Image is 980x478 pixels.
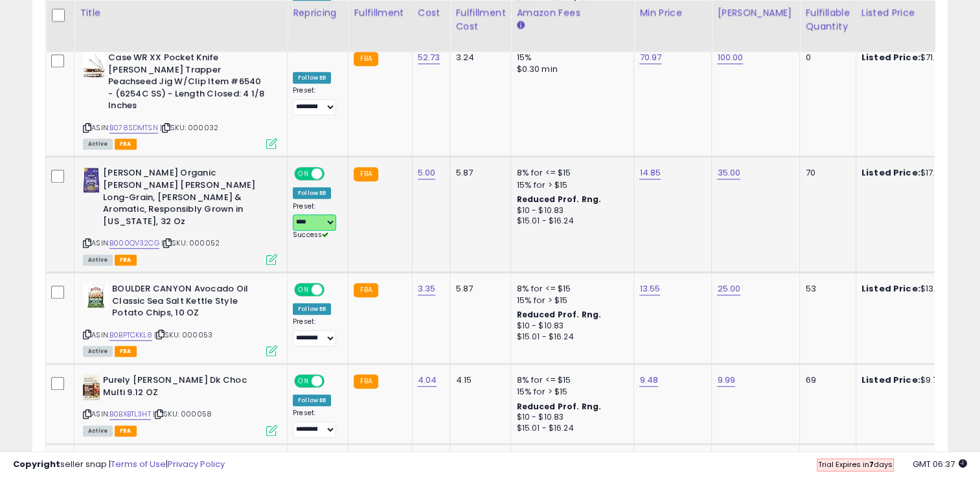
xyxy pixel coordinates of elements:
b: [PERSON_NAME] Organic [PERSON_NAME] [PERSON_NAME] Long-Grain, [PERSON_NAME] & Aromatic, Responsib... [103,167,260,231]
span: All listings currently available for purchase on Amazon [83,139,113,150]
div: $15.01 - $16.24 [516,423,624,434]
div: Preset: [293,86,338,115]
div: Follow BB [293,187,331,199]
div: Follow BB [293,394,331,406]
a: 9.48 [639,374,658,387]
b: Listed Price: [861,282,920,295]
div: $0.30 min [516,63,624,75]
span: All listings currently available for purchase on Amazon [83,346,113,357]
div: Preset: [293,409,338,438]
div: ASIN: [83,52,277,148]
img: 41S1k+ygnhL._SL40_.jpg [83,52,105,78]
div: Fulfillable Quantity [805,6,850,34]
div: 15% [516,52,624,63]
div: 15% for > $15 [516,295,624,306]
b: Case WR XX Pocket Knife [PERSON_NAME] Trapper Peachseed Jig W/Clip Item #6540 - (6254C SS) - Leng... [108,52,266,115]
b: 7 [869,459,874,470]
span: All listings currently available for purchase on Amazon [83,426,113,437]
span: 2025-08-17 06:37 GMT [913,458,967,470]
a: B000QV32CG [109,238,159,249]
div: 69 [805,374,845,386]
div: 8% for <= $15 [516,167,624,179]
small: FBA [354,283,378,297]
b: Listed Price: [861,166,920,179]
div: $71.89 [861,52,969,63]
div: 0 [805,52,845,63]
a: 4.04 [418,374,437,387]
div: $10 - $10.83 [516,412,624,423]
small: FBA [354,52,378,66]
div: [PERSON_NAME] [717,6,794,20]
div: $15.01 - $16.24 [516,216,624,227]
span: | SKU: 000052 [161,238,220,248]
span: FBA [115,255,137,266]
a: 13.55 [639,282,660,295]
img: 41onWb1hxFL._SL40_.jpg [83,167,100,193]
div: $13.55 [861,283,969,295]
span: | SKU: 000053 [154,330,212,340]
span: FBA [115,346,137,357]
b: Listed Price: [861,51,920,63]
a: Privacy Policy [168,458,225,470]
a: 5.00 [418,166,436,179]
a: B0BXBTL3HT [109,409,151,420]
b: Reduced Prof. Rng. [516,309,601,320]
div: Follow BB [293,72,331,84]
div: Fulfillment Cost [455,6,505,34]
div: Preset: [293,317,338,347]
a: 100.00 [717,51,743,64]
div: 8% for <= $15 [516,374,624,386]
div: ASIN: [83,167,277,263]
span: OFF [323,168,343,179]
small: FBA [354,167,378,181]
a: 3.35 [418,282,436,295]
img: 51skFviKejL._SL40_.jpg [83,374,100,400]
a: 52.73 [418,51,440,64]
div: 5.87 [455,167,501,179]
span: OFF [323,376,343,387]
span: ON [295,168,312,179]
span: ON [295,284,312,295]
span: | SKU: 000058 [153,409,212,419]
div: Amazon Fees [516,6,628,20]
div: 5.87 [455,283,501,295]
div: ASIN: [83,283,277,355]
small: FBA [354,374,378,389]
b: Reduced Prof. Rng. [516,401,601,412]
span: ON [295,376,312,387]
div: Min Price [639,6,706,20]
div: $10 - $10.83 [516,205,624,216]
div: $17.29 [861,167,969,179]
div: ASIN: [83,374,277,435]
div: 15% for > $15 [516,179,624,191]
span: Success [293,230,328,240]
b: Listed Price: [861,374,920,386]
div: 4.15 [455,374,501,386]
div: $15.01 - $16.24 [516,332,624,343]
div: $10 - $10.83 [516,321,624,332]
span: Trial Expires in days [818,459,893,470]
div: seller snap | | [13,459,225,471]
a: 25.00 [717,282,740,295]
b: Reduced Prof. Rng. [516,194,601,205]
div: 15% for > $15 [516,386,624,398]
small: Amazon Fees. [516,20,524,32]
div: Fulfillment [354,6,406,20]
span: FBA [115,139,137,150]
a: 14.85 [639,166,661,179]
div: $9.77 [861,374,969,386]
div: Repricing [293,6,343,20]
a: B078SDMTSN [109,122,158,133]
a: 9.99 [717,374,735,387]
span: All listings currently available for purchase on Amazon [83,255,113,266]
span: OFF [323,284,343,295]
div: Cost [418,6,445,20]
a: Terms of Use [111,458,166,470]
a: B0BPTCKKL8 [109,330,152,341]
div: 8% for <= $15 [516,283,624,295]
div: Title [80,6,282,20]
div: 3.24 [455,52,501,63]
b: Purely [PERSON_NAME] Dk Choc Multi 9.12 OZ [103,374,260,402]
span: | SKU: 000032 [160,122,218,133]
div: Listed Price [861,6,974,20]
